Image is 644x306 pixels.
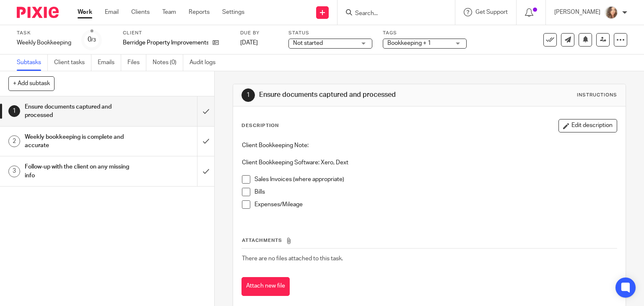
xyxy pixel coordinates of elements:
[558,119,617,132] button: Edit description
[241,122,279,129] p: Description
[17,54,48,71] a: Subtasks
[254,175,617,184] p: Sales Invoices (where appropriate)
[241,277,290,296] button: Attach new file
[222,8,244,16] a: Settings
[242,141,617,150] p: Client Bookkeeping Note:
[8,76,55,91] button: + Add subtask
[577,92,617,99] div: Instructions
[605,6,618,19] img: charl-profile%20pic.jpg
[17,7,59,18] img: Pixie
[288,30,372,36] label: Status
[554,8,600,16] p: [PERSON_NAME]
[475,9,508,15] span: Get Support
[259,91,447,99] h1: Ensure documents captured and processed
[78,8,92,16] a: Work
[162,8,176,16] a: Team
[189,8,210,16] a: Reports
[17,39,71,47] div: Weekly Bookkeeping
[131,8,150,16] a: Clients
[25,161,134,182] h1: Follow-up with the client on any missing info
[123,39,208,47] p: Berridge Property Improvements Ltd
[242,238,282,243] span: Attachments
[387,40,431,46] span: Bookkeeping + 1
[153,54,183,71] a: Notes (0)
[354,10,430,18] input: Search
[293,40,323,46] span: Not started
[383,30,467,36] label: Tags
[241,88,255,102] div: 1
[25,101,134,122] h1: Ensure documents captured and processed
[105,8,119,16] a: Email
[242,158,617,167] p: Client Bookkeeping Software: Xero, Dext
[8,166,20,177] div: 3
[242,256,343,262] span: There are no files attached to this task.
[54,54,91,71] a: Client tasks
[254,200,617,209] p: Expenses/Mileage
[98,54,121,71] a: Emails
[240,30,278,36] label: Due by
[88,35,96,44] div: 0
[91,38,96,42] small: /3
[17,30,71,36] label: Task
[8,135,20,147] div: 2
[240,40,258,46] span: [DATE]
[190,54,222,71] a: Audit logs
[123,30,230,36] label: Client
[8,105,20,117] div: 1
[254,188,617,196] p: Bills
[25,131,134,152] h1: Weekly bookkeeping is complete and accurate
[127,54,146,71] a: Files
